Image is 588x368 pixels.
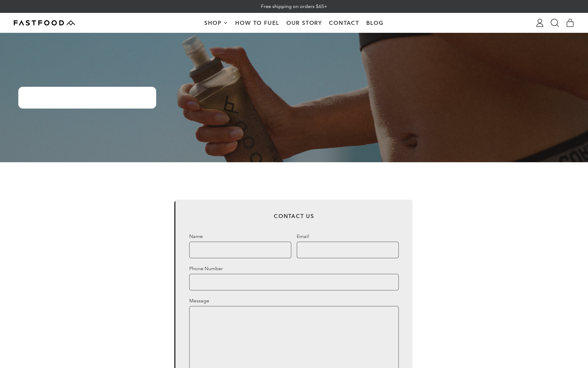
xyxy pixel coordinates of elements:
label: Name [189,233,291,240]
a: Our Story [283,13,326,33]
a: Contact [326,13,363,33]
h1: Contact Us [189,213,399,219]
button: Shop [201,13,232,33]
a: Blog [363,13,387,33]
label: Message [189,297,399,305]
label: Phone Number [189,265,399,272]
img: Fastfood [14,20,75,25]
a: How To Fuel [232,13,283,33]
label: Email [297,233,399,240]
span: Shop [204,20,223,26]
